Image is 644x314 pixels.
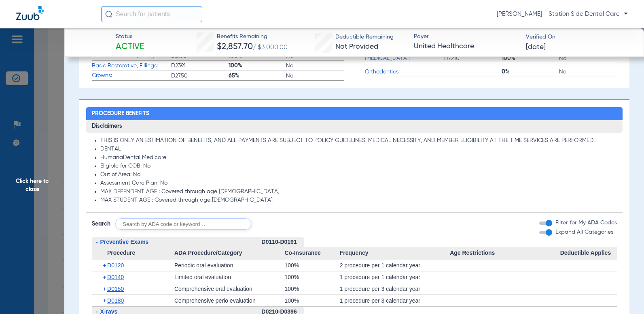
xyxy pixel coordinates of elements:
[100,163,617,170] li: Eligible for COB: No
[101,6,202,22] input: Search for patients
[284,260,339,271] div: 100%
[100,180,617,187] li: Assessment Care Plan: No
[92,71,171,80] span: Crowns:
[335,43,378,50] span: Not Provided
[217,32,288,41] span: Benefits Remaining
[284,247,339,260] span: Co-Insurance
[560,247,617,260] span: Deductible Applies
[100,239,149,245] span: Preventive Exams
[100,188,617,196] li: MAX DEPENDENT AGE : Covered through age [DEMOGRAPHIC_DATA]
[103,295,108,306] span: +
[174,271,285,283] div: Limited oral evaluation
[450,247,560,260] span: Age Restrictions
[335,33,394,41] span: Deductible Remaining
[340,295,450,306] div: 1 procedure per 3 calendar year
[107,297,124,304] span: D0180
[229,62,286,70] span: 100%
[92,220,110,228] span: Search
[171,72,229,80] span: D2750
[116,41,144,53] span: Active
[262,237,304,247] div: D0110-D0191
[16,6,44,20] img: Zuub Logo
[340,271,450,283] div: 1 procedure per 1 calendar year
[414,41,519,52] span: United Healthcare
[174,295,285,306] div: Comprehensive perio evaluation
[92,247,174,260] span: Procedure
[107,274,124,280] span: D0140
[559,54,616,62] span: No
[116,32,144,41] span: Status
[96,239,98,245] span: -
[340,283,450,295] div: 1 procedure per 3 calendar year
[115,218,251,230] input: Search by ADA code or keyword…
[100,146,617,153] li: DENTAL
[502,68,559,76] span: 0%
[229,72,286,80] span: 65%
[103,260,108,271] span: +
[253,44,288,51] span: / $3,000.00
[286,62,343,70] span: No
[171,62,229,70] span: D2391
[92,62,171,70] span: Basic Restorative, Fillings:
[444,54,502,62] span: D7210
[526,42,546,52] span: [DATE]
[174,283,285,295] div: Comprehensive oral evaluation
[365,68,444,76] span: Orthodontics:
[100,197,617,204] li: MAX STUDENT AGE : Covered through age [DEMOGRAPHIC_DATA]
[100,171,617,179] li: Out of Area: No
[107,262,124,269] span: D0120
[103,271,108,283] span: +
[107,286,124,292] span: D0150
[414,32,519,41] span: Payer
[554,219,617,227] label: Filter for My ADA Codes
[559,68,616,76] span: No
[284,295,339,306] div: 100%
[284,283,339,295] div: 100%
[365,54,444,62] span: [MEDICAL_DATA]:
[103,283,108,295] span: +
[284,271,339,283] div: 100%
[555,229,613,235] span: Expand All Categories
[497,10,628,18] span: [PERSON_NAME] - Station Side Dental Care
[105,11,112,18] img: Search Icon
[340,260,450,271] div: 2 procedure per 1 calendar year
[340,247,450,260] span: Frequency
[526,33,631,41] span: Verified On
[502,54,559,62] span: 100%
[86,120,623,133] h3: Disclaimers
[100,154,617,161] li: HumanaDental Medicare
[86,107,623,120] h2: Procedure Benefits
[174,247,285,260] span: ADA Procedure/Category
[286,72,343,80] span: No
[217,43,253,51] span: $2,857.70
[174,260,285,271] div: Periodic oral evaluation
[100,137,617,144] li: THIS IS ONLY AN ESTIMATION OF BENEFITS, AND ALL PAYMENTS ARE SUBJECT TO POLICY GUIDELINES, MEDICA...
